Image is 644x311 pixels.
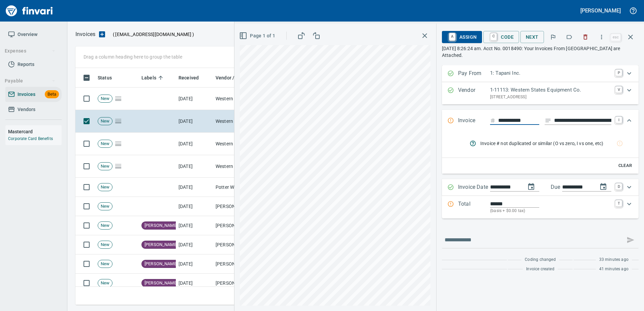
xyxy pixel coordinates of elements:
span: [PERSON_NAME] [142,280,180,286]
button: More [594,30,609,44]
span: [PERSON_NAME] [142,222,180,229]
td: [DATE] [176,88,213,110]
p: (basis + $0.00 tax) [490,208,611,214]
span: New [98,184,112,191]
span: 41 minutes ago [599,266,629,273]
td: Western States Equipment Co. (1-11113) [213,88,280,110]
a: Vendors [5,102,62,117]
td: [DATE] [176,197,213,216]
a: P [615,69,622,76]
p: Due [551,183,583,191]
p: Invoices [75,30,95,38]
button: [PERSON_NAME] [579,5,622,16]
span: Next [526,33,539,41]
nav: rules from agents [464,135,633,152]
span: Invoice # not duplicated or similar (O vs zero, I vs one, etc) [480,140,617,147]
td: Western States Equipment Co. (1-11113) [213,155,280,178]
a: esc [611,34,621,41]
span: 33 minutes ago [599,256,629,263]
span: Received [179,74,199,82]
td: [DATE] [176,235,213,254]
span: Code [489,31,514,43]
span: Pages Split [112,96,124,101]
p: [STREET_ADDRESS] [490,94,611,101]
div: Expand [442,82,639,104]
p: Invoice Date [458,183,490,192]
button: Flag [546,30,560,44]
button: AAssign [442,31,482,43]
td: [DATE] [176,254,213,274]
span: Overview [18,30,37,39]
span: Vendor / From [216,74,255,82]
span: Vendor / From [216,74,247,82]
span: Vendors [18,105,35,114]
span: Payable [5,77,56,85]
a: Corporate Card Benefits [8,136,53,141]
span: [PERSON_NAME] [142,261,180,267]
span: Status [98,74,112,82]
button: Next [520,31,544,43]
p: Drag a column heading here to group the table [84,54,182,60]
img: Finvari [4,3,55,19]
td: [DATE] [176,274,213,293]
svg: Invoice description [545,117,551,124]
span: Received [179,74,207,82]
p: Total [458,200,490,214]
td: [PERSON_NAME] Company Inc. (1-10431) [213,235,280,254]
button: CCode [483,31,519,43]
span: This records your message into the invoice and notifies anyone mentioned [622,232,639,248]
span: Invoice created [526,266,554,273]
button: Expenses [2,45,58,57]
span: Expenses [5,47,56,55]
div: Expand [442,196,639,218]
button: Payable [2,75,58,87]
td: [DATE] [176,178,213,197]
a: D [615,183,622,190]
p: ( ) [109,31,194,38]
a: T [615,200,622,207]
td: Western States Equipment Co. (1-11113) [213,110,280,133]
td: Western States Equipment Co. (1-11113) [213,133,280,155]
button: Page 1 of 1 [238,30,278,42]
span: New [98,163,112,170]
td: [DATE] [176,155,213,178]
td: [DATE] [176,216,213,235]
h5: [PERSON_NAME] [580,7,621,14]
span: New [98,203,112,210]
svg: Invoice number [490,116,495,125]
span: Reports [18,60,34,69]
span: New [98,118,112,125]
div: Expand [442,179,639,196]
span: New [98,242,112,248]
a: C [490,33,497,40]
span: Clear [616,162,634,170]
a: Overview [5,27,62,42]
span: New [98,96,112,102]
nav: breadcrumb [75,30,95,38]
p: 1: Tapani Inc. [490,69,611,77]
span: Assign [447,31,477,43]
td: [PERSON_NAME] Company Inc. (1-10431) [213,274,280,293]
span: Pages Split [112,141,124,146]
h6: Mastercard [8,128,62,135]
a: I [615,116,622,123]
button: Upload an Invoice [95,30,109,38]
p: [DATE] 8:26:24 am. Acct No. 0018490: Your Invoices From [GEOGRAPHIC_DATA] are Attached. [442,45,639,59]
span: Pages Split [112,163,124,169]
button: Clear [614,161,636,171]
a: Reports [5,57,62,72]
span: Page 1 of 1 [240,32,275,40]
td: [DATE] [176,133,213,155]
td: [PERSON_NAME] Company Inc. (1-10431) [213,254,280,274]
span: Invoices [18,90,35,99]
span: New [98,141,112,147]
td: [PERSON_NAME] (1-10536) [213,216,280,235]
span: Labels [141,74,165,82]
p: Vendor [458,86,490,100]
div: Expand [442,110,639,132]
td: [DATE] [176,110,213,133]
a: V [615,86,622,93]
span: Labels [141,74,156,82]
button: Discard [578,30,593,44]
